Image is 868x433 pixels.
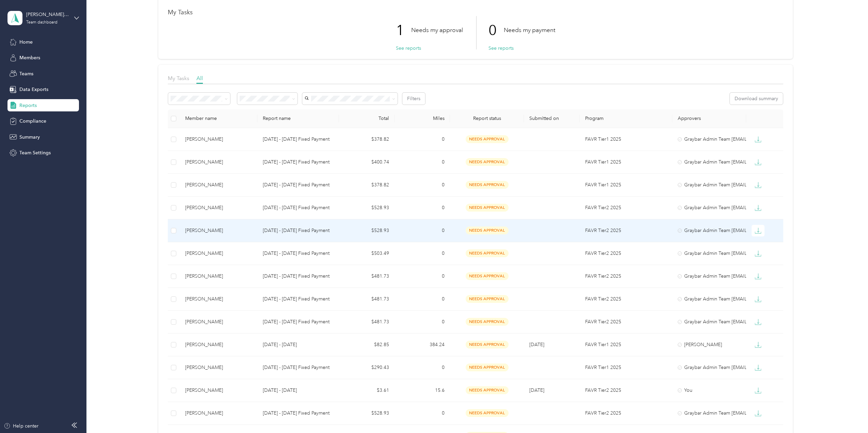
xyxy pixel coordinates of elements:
span: needs approval [466,181,509,189]
td: $503.49 [339,242,395,265]
span: needs approval [466,272,509,280]
p: FAVR Tier2 2025 [585,295,667,303]
div: Graybar Admin Team [EMAIL_ADDRESS][DOMAIN_NAME] [678,204,741,212]
td: 0 [395,242,450,265]
div: Graybar Admin Team [EMAIL_ADDRESS][DOMAIN_NAME] [678,318,741,326]
p: FAVR Tier2 2025 [585,318,667,326]
span: Home [19,38,33,46]
div: [PERSON_NAME] [185,341,252,349]
td: FAVR Tier1 2025 [580,174,672,197]
span: Teams [19,70,33,77]
th: Approvers [672,109,746,128]
div: Total [344,115,389,121]
p: [DATE] - [DATE] Fixed Payment [263,318,333,326]
th: Member name [180,109,257,128]
td: $481.73 [339,265,395,288]
div: Help center [4,422,38,430]
td: 0 [395,288,450,311]
div: Graybar Admin Team [EMAIL_ADDRESS][DOMAIN_NAME] [678,409,741,417]
div: [PERSON_NAME] [185,387,252,394]
p: FAVR Tier2 2025 [585,227,667,234]
button: Filters [402,93,425,105]
p: [DATE] - [DATE] Fixed Payment [263,227,333,234]
div: Team dashboard [26,20,58,25]
p: FAVR Tier2 2025 [585,250,667,257]
p: 0 [488,16,504,45]
div: [PERSON_NAME] [185,181,252,189]
td: $3.61 [339,379,395,402]
span: [DATE] [529,387,544,393]
p: FAVR Tier1 2025 [585,158,667,166]
p: FAVR Tier1 2025 [585,364,667,371]
p: [DATE] - [DATE] Fixed Payment [263,409,333,417]
button: See reports [488,45,514,52]
div: Graybar Admin Team [EMAIL_ADDRESS][DOMAIN_NAME] [678,364,741,371]
td: FAVR Tier2 2025 [580,311,672,334]
td: 0 [395,197,450,219]
td: 0 [395,174,450,197]
div: [PERSON_NAME] [185,295,252,303]
th: Program [580,109,672,128]
td: FAVR Tier1 2025 [580,151,672,174]
h1: My Tasks [168,9,783,16]
span: Reports [19,102,37,109]
td: FAVR Tier2 2025 [580,379,672,402]
td: 0 [395,265,450,288]
p: Needs my payment [504,26,555,34]
div: [PERSON_NAME] [678,341,741,349]
div: Graybar Admin Team [EMAIL_ADDRESS][DOMAIN_NAME] [678,158,741,166]
div: [PERSON_NAME] [185,227,252,234]
p: FAVR Tier1 2025 [585,181,667,189]
td: $528.93 [339,402,395,425]
td: 0 [395,402,450,425]
button: See reports [396,45,421,52]
p: [DATE] - [DATE] Fixed Payment [263,136,333,143]
p: FAVR Tier2 2025 [585,409,667,417]
span: Summary [19,134,40,141]
p: Needs my approval [411,26,463,34]
span: needs approval [466,409,509,417]
div: [PERSON_NAME] [185,273,252,280]
p: FAVR Tier2 2025 [585,387,667,394]
span: needs approval [466,364,509,371]
td: FAVR Tier2 2025 [580,288,672,311]
div: Graybar Admin Team [EMAIL_ADDRESS][DOMAIN_NAME] [678,227,741,234]
td: FAVR Tier2 2025 [580,197,672,219]
p: [DATE] - [DATE] [263,341,333,349]
th: Submitted on [524,109,579,128]
p: [DATE] - [DATE] Fixed Payment [263,364,333,371]
span: needs approval [466,295,509,303]
td: FAVR Tier2 2025 [580,242,672,265]
p: [DATE] - [DATE] Fixed Payment [263,273,333,280]
div: Graybar Admin Team [EMAIL_ADDRESS][DOMAIN_NAME] [678,295,741,303]
p: FAVR Tier1 2025 [585,341,667,349]
td: $290.43 [339,356,395,379]
p: [DATE] - [DATE] Fixed Payment [263,204,333,212]
span: Compliance [19,118,46,125]
span: needs approval [466,318,509,326]
div: Member name [185,115,252,121]
div: You [678,387,741,394]
span: needs approval [466,341,509,349]
td: FAVR Tier2 2025 [580,219,672,242]
span: Data Exports [19,86,48,93]
p: FAVR Tier2 2025 [585,273,667,280]
span: All [196,75,203,81]
p: [DATE] - [DATE] Fixed Payment [263,158,333,166]
span: needs approval [466,249,509,257]
div: [PERSON_NAME] [185,318,252,326]
span: [DATE] [529,342,544,347]
td: $528.93 [339,219,395,242]
td: 0 [395,219,450,242]
td: $400.74 [339,151,395,174]
div: [PERSON_NAME] [185,136,252,143]
td: FAVR Tier1 2025 [580,334,672,356]
div: [PERSON_NAME] [185,158,252,166]
div: [PERSON_NAME] [185,250,252,257]
td: $82.85 [339,334,395,356]
button: Download summary [730,93,783,105]
td: FAVR Tier2 2025 [580,265,672,288]
div: Graybar Admin Team [EMAIL_ADDRESS][DOMAIN_NAME] [678,273,741,280]
div: Graybar Admin Team [EMAIL_ADDRESS][DOMAIN_NAME] [678,250,741,257]
td: FAVR Tier1 2025 [580,356,672,379]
